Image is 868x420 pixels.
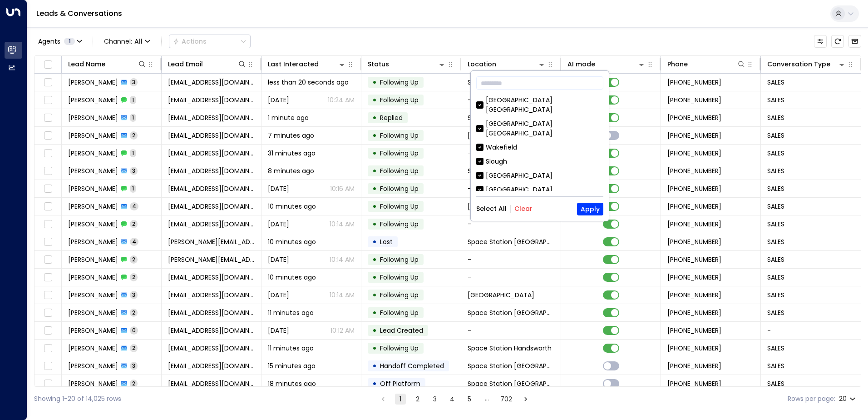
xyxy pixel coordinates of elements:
[68,184,118,193] span: Maria Stead
[372,376,377,391] div: •
[42,59,54,70] span: Toggle select all
[130,167,138,175] span: 3
[667,149,721,158] span: +447701374669
[767,59,846,70] div: Conversation Type
[68,290,118,300] span: Russell Jeffery
[486,185,552,195] div: [GEOGRAPHIC_DATA]
[380,78,419,87] span: Following Up
[667,113,721,122] span: +447493152720
[468,344,552,353] span: Space Station Handsworth
[68,59,105,70] div: Lead Name
[767,361,784,370] span: SALES
[168,166,255,175] span: mariastead@gmail.com
[268,184,289,193] span: Sep 27, 2025
[130,185,136,192] span: 1
[372,181,377,196] div: •
[468,166,554,175] span: Space Station Wakefield
[68,220,118,229] span: Christine Morris
[168,361,255,370] span: kevinthornton2163@gmail.com
[268,255,289,264] span: Sep 25, 2025
[168,255,255,264] span: olivia.ravenhill@yahoo.com
[168,113,255,122] span: fredrooker62@hotmail.co.uk
[130,326,138,334] span: 0
[380,113,403,122] span: Replied
[168,184,255,193] span: mariastead@gmail.com
[486,171,552,180] div: [GEOGRAPHIC_DATA]
[34,394,121,404] div: Showing 1-20 of 14,025 rows
[667,344,721,353] span: +447368237401
[464,394,475,405] button: Go to page 5
[130,149,136,157] span: 1
[130,202,138,210] span: 4
[461,251,561,268] td: -
[372,358,377,374] div: •
[168,344,255,353] span: awais.inam15@outlook.com
[372,216,377,232] div: •
[64,38,75,45] span: 1
[514,205,533,212] button: Clear
[68,379,118,388] span: Sophie Farlow
[372,75,377,90] div: •
[476,95,603,115] div: [GEOGRAPHIC_DATA] [GEOGRAPHIC_DATA]
[380,149,419,158] span: Following Up
[476,157,603,166] div: Slough
[100,35,154,48] button: Channel:All
[380,273,419,282] span: Following Up
[839,392,858,405] div: 20
[486,95,603,115] div: [GEOGRAPHIC_DATA] [GEOGRAPHIC_DATA]
[268,166,314,175] span: 8 minutes ago
[169,35,251,48] button: Actions
[380,308,419,317] span: Following Up
[380,326,423,335] span: Lead Created
[268,78,349,87] span: less than 20 seconds ago
[168,379,255,388] span: sophiekjarman167@gmail.com
[368,59,389,70] div: Status
[761,322,861,339] td: -
[42,307,54,319] span: Toggle select row
[788,394,835,404] label: Rows per page:
[468,308,554,317] span: Space Station Garretts Green
[476,143,603,152] div: Wakefield
[468,237,554,246] span: Space Station Doncaster
[667,273,721,282] span: +447724538440
[130,344,138,352] span: 2
[68,95,118,105] span: Steven Cui
[567,59,646,70] div: AI mode
[372,199,377,214] div: •
[476,185,603,195] div: [GEOGRAPHIC_DATA]
[567,59,595,70] div: AI mode
[68,149,118,158] span: Nicola MacDonald
[330,184,355,193] p: 10:16 AM
[372,287,377,303] div: •
[168,308,255,317] span: sekeahmed41@outlook.com
[468,113,554,122] span: Space Station Garretts Green
[372,110,377,125] div: •
[134,38,143,45] span: All
[380,361,444,370] span: Handoff Completed
[268,344,314,353] span: 11 minutes ago
[667,166,721,175] span: +447542457854
[130,114,136,121] span: 1
[42,360,54,372] span: Toggle select row
[268,237,316,246] span: 10 minutes ago
[486,119,603,138] div: [GEOGRAPHIC_DATA] [GEOGRAPHIC_DATA]
[767,78,784,87] span: SALES
[667,59,688,70] div: Phone
[447,394,458,405] button: Go to page 4
[42,219,54,230] span: Toggle select row
[372,234,377,250] div: •
[42,343,54,354] span: Toggle select row
[476,119,603,138] div: [GEOGRAPHIC_DATA] [GEOGRAPHIC_DATA]
[68,78,118,87] span: Steven Cui
[330,326,355,335] p: 10:12 AM
[372,145,377,161] div: •
[36,8,122,19] a: Leads & Conversations
[667,95,721,105] span: +442030867796
[667,131,721,140] span: +447701374669
[767,255,784,264] span: SALES
[461,215,561,233] td: -
[100,35,154,48] span: Channel:
[68,344,118,353] span: Mohammed Inam
[372,92,377,108] div: •
[667,379,721,388] span: +447783370254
